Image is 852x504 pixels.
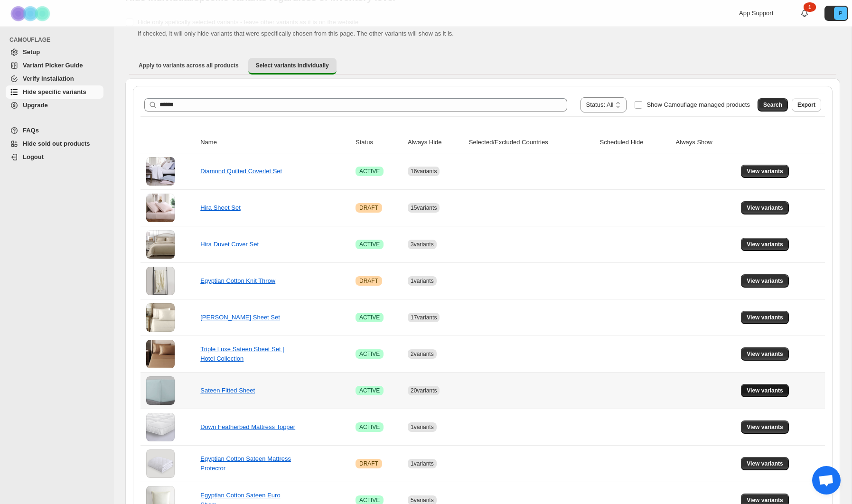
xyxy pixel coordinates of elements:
[200,314,280,321] a: [PERSON_NAME] Sheet Set
[411,351,434,357] span: 2 variants
[411,168,437,175] span: 16 variants
[6,85,103,99] a: Hide specific variants
[359,241,380,248] span: ACTIVE
[834,7,847,20] span: Avatar with initials P
[200,345,284,362] a: Triple Luxe Sateen Sheet Set | Hotel Collection
[138,30,454,37] span: If checked, it will only hide variants that were specifically chosen from this page. The other va...
[411,424,434,430] span: 1 variants
[741,384,789,397] button: View variants
[248,58,337,75] button: Select variants individually
[597,132,673,153] th: Scheduled Hide
[23,88,86,95] span: Hide specific variants
[6,150,103,164] a: Logout
[200,387,255,394] a: Sateen Fitted Sheet
[146,157,175,186] img: Diamond Quilted Coverlet Set
[466,132,597,153] th: Selected/Excluded Countries
[741,457,789,470] button: View variants
[741,165,789,178] button: View variants
[23,102,48,109] span: Upgrade
[131,58,246,73] button: Apply to variants across all products
[359,350,380,358] span: ACTIVE
[747,168,783,175] span: View variants
[200,277,275,284] a: Egyptian Cotton Knit Throw
[741,201,789,215] button: View variants
[673,132,739,153] th: Always Show
[747,387,783,394] span: View variants
[741,311,789,324] button: View variants
[747,350,783,358] span: View variants
[359,277,378,285] span: DRAFT
[200,204,241,211] a: Hira Sheet Set
[747,423,783,431] span: View variants
[6,46,103,59] a: Setup
[747,496,783,504] span: View variants
[6,124,103,137] a: FAQs
[747,241,783,248] span: View variants
[741,347,789,361] button: View variants
[763,101,782,109] span: Search
[741,274,789,288] button: View variants
[359,168,380,175] span: ACTIVE
[6,99,103,112] a: Upgrade
[23,62,83,69] span: Variant Picker Guide
[747,204,783,212] span: View variants
[411,460,434,467] span: 1 variants
[8,0,55,27] img: Camouflage
[359,387,380,394] span: ACTIVE
[23,140,90,147] span: Hide sold out products
[23,153,44,160] span: Logout
[23,48,40,56] span: Setup
[23,75,74,82] span: Verify Installation
[146,376,175,405] img: Sateen Fitted Sheet
[839,10,842,16] text: P
[747,277,783,285] span: View variants
[411,314,437,321] span: 17 variants
[359,496,380,504] span: ACTIVE
[747,460,783,467] span: View variants
[800,9,809,18] a: 1
[146,194,175,222] img: Hira Sheet Set
[804,2,816,12] div: 1
[139,62,239,69] span: Apply to variants across all products
[146,267,175,295] img: Egyptian Cotton Knit Throw
[9,36,107,44] span: CAMOUFLAGE
[812,466,841,495] div: Open chat
[200,423,295,430] a: Down Featherbed Mattress Topper
[359,314,380,321] span: ACTIVE
[359,204,378,212] span: DRAFT
[405,132,466,153] th: Always Hide
[741,238,789,251] button: View variants
[359,460,378,467] span: DRAFT
[359,423,380,431] span: ACTIVE
[197,132,353,153] th: Name
[146,303,175,332] img: Yalda Sheet Set
[411,497,434,504] span: 5 variants
[353,132,405,153] th: Status
[411,278,434,284] span: 1 variants
[6,137,103,150] a: Hide sold out products
[146,340,175,368] img: Triple Luxe Sateen Sheet Set | Hotel Collection
[6,59,103,72] a: Variant Picker Guide
[797,101,815,109] span: Export
[146,230,175,259] img: Hira Duvet Cover Set
[6,72,103,85] a: Verify Installation
[758,98,788,112] button: Search
[146,449,175,478] img: Egyptian Cotton Sateen Mattress Protector
[256,62,329,69] span: Select variants individually
[200,241,259,248] a: Hira Duvet Cover Set
[411,387,437,394] span: 20 variants
[824,6,848,21] button: Avatar with initials P
[792,98,821,112] button: Export
[646,101,750,108] span: Show Camouflage managed products
[411,205,437,211] span: 15 variants
[23,127,39,134] span: FAQs
[739,9,773,17] span: App Support
[747,314,783,321] span: View variants
[200,168,282,175] a: Diamond Quilted Coverlet Set
[741,420,789,434] button: View variants
[411,241,434,248] span: 3 variants
[146,413,175,441] img: Down Featherbed Mattress Topper
[200,455,291,472] a: Egyptian Cotton Sateen Mattress Protector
